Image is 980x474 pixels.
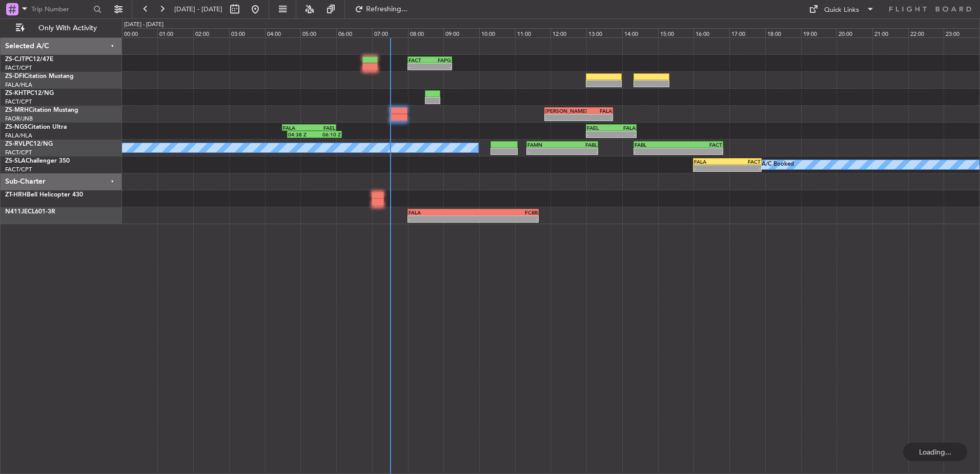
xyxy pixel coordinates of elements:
div: 23:00 [944,28,979,37]
div: FALA [611,125,636,131]
div: FAMN [527,142,562,148]
div: 01:00 [157,28,193,37]
button: Only With Activity [11,20,111,36]
a: ZS-KHTPC12/NG [5,90,54,96]
a: N411JECL601-3R [5,209,55,215]
a: FALA/HLA [5,81,32,89]
div: 08:00 [408,28,444,37]
span: [DATE] - [DATE] [174,5,222,14]
div: FALA [694,159,727,165]
a: ZS-MRHCitation Mustang [5,107,78,113]
div: - [409,216,473,222]
div: - [579,114,612,121]
div: Loading... [903,443,967,461]
div: FACT [679,142,722,148]
div: 22:00 [908,28,944,37]
div: 09:00 [443,28,479,37]
a: FAOR/JNB [5,115,33,123]
a: FACT/CPT [5,98,32,106]
div: 04:38 Z [288,131,315,137]
a: ZS-NGSCitation Ultra [5,124,67,130]
button: Refreshing... [350,1,412,17]
a: FACT/CPT [5,64,32,72]
div: 19:00 [801,28,837,37]
a: ZT-HRHBell Helicopter 430 [5,192,83,198]
div: - [727,165,761,171]
div: 02:00 [193,28,229,37]
div: 14:00 [622,28,658,37]
div: - [409,64,430,70]
a: ZS-CJTPC12/47E [5,56,53,63]
div: FAEL [587,125,611,131]
div: [PERSON_NAME] [545,108,579,114]
div: 04:00 [265,28,301,37]
div: 07:00 [372,28,408,37]
div: FALA [283,125,309,131]
div: FABL [562,142,597,148]
a: FACT/CPT [5,166,32,173]
div: - [562,148,597,154]
div: - [694,165,727,171]
div: FABL [635,142,678,148]
div: - [611,131,636,137]
span: ZS-NGS [5,124,28,130]
div: 15:00 [658,28,694,37]
div: - [430,64,451,70]
div: FACT [727,159,761,165]
span: Refreshing... [365,6,409,13]
span: N411JE [5,209,28,215]
span: ZS-SLA [5,158,26,164]
div: - [473,216,538,222]
div: A/C Booked [762,157,794,172]
div: 10:00 [479,28,515,37]
div: Quick Links [824,5,859,15]
a: ZS-RVLPC12/NG [5,141,53,147]
a: FACT/CPT [5,149,32,156]
div: - [587,131,611,137]
div: 12:00 [550,28,586,37]
span: ZS-DFI [5,73,24,80]
div: 21:00 [872,28,908,37]
input: Trip Number [31,2,90,17]
div: 00:00 [122,28,158,37]
div: 03:00 [229,28,265,37]
div: FCBB [473,209,538,215]
div: - [545,114,579,121]
a: ZS-SLAChallenger 350 [5,158,70,164]
div: [DATE] - [DATE] [124,21,164,29]
div: FAEL [309,125,335,131]
div: - [635,148,678,154]
span: Only With Activity [27,25,108,32]
div: FAPG [430,57,451,63]
span: ZS-RVL [5,141,26,147]
div: 06:10 Z [314,131,341,137]
div: - [527,148,562,154]
div: 13:00 [586,28,622,37]
span: ZT-HRH [5,192,27,198]
span: ZS-CJT [5,56,25,63]
div: 18:00 [765,28,801,37]
div: - [679,148,722,154]
button: Quick Links [804,1,880,17]
div: FACT [409,57,430,63]
div: 20:00 [836,28,872,37]
div: 16:00 [693,28,729,37]
a: FALA/HLA [5,132,32,140]
span: ZS-KHT [5,90,27,96]
div: 11:00 [515,28,551,37]
div: 05:00 [300,28,336,37]
div: 17:00 [729,28,765,37]
span: ZS-MRH [5,107,29,113]
div: 06:00 [336,28,372,37]
a: ZS-DFICitation Mustang [5,73,74,80]
div: FALA [409,209,473,215]
div: FALA [579,108,612,114]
